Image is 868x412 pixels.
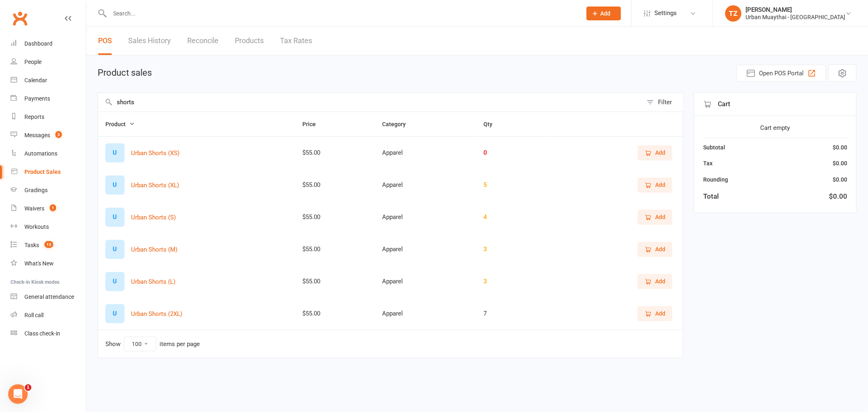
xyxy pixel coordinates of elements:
button: Filter [643,93,683,112]
div: $55.00 [302,278,367,285]
div: Set product image [105,240,125,259]
a: Reconcile [187,27,219,55]
a: Automations [11,145,86,163]
h1: Product sales [98,68,152,78]
a: People [11,53,86,71]
span: Category [382,121,415,127]
div: Waivers [24,205,44,212]
a: Sales History [128,27,171,55]
button: Category [382,119,415,129]
span: 1 [50,204,56,211]
span: Add [655,245,665,254]
span: Add [655,180,665,189]
div: Apparel [382,278,469,285]
button: Add [586,7,621,20]
div: $55.00 [302,214,367,221]
div: Automations [24,150,57,157]
div: Payments [24,95,50,102]
div: Gradings [24,187,48,193]
div: Filter [658,97,672,107]
a: Tax Rates [280,27,312,55]
div: $0.00 [829,191,847,202]
span: 3 [55,131,62,138]
div: Subtotal [703,143,725,152]
button: Add [638,145,672,160]
div: items per page [160,341,200,348]
a: POS [98,27,112,55]
button: Add [638,306,672,321]
div: Set product image [105,208,125,227]
button: Urban Shorts (2XL) [131,309,182,319]
div: People [24,59,42,65]
span: 13 [44,241,53,248]
div: $55.00 [302,182,367,188]
div: Roll call [24,312,44,318]
a: Calendar [11,71,86,90]
span: Add [655,148,665,157]
div: Urban Muaythai - [GEOGRAPHIC_DATA] [746,13,845,21]
div: 4 [483,214,539,221]
div: Tax [703,159,713,168]
span: Add [655,309,665,318]
a: Class kiosk mode [11,324,86,343]
div: Calendar [24,77,47,83]
button: Price [302,119,325,129]
div: $55.00 [302,310,367,317]
div: Show [105,337,200,351]
a: Product Sales [11,163,86,181]
div: Apparel [382,246,469,253]
div: Apparel [382,149,469,156]
span: Settings [654,4,677,22]
div: Apparel [382,182,469,188]
div: Apparel [382,214,469,221]
div: 5 [483,182,539,188]
a: Messages 3 [11,126,86,145]
div: Set product image [105,143,125,162]
div: Set product image [105,272,125,291]
a: What's New [11,254,86,273]
a: Dashboard [11,35,86,53]
a: Payments [11,90,86,108]
a: Clubworx [10,8,30,28]
div: 7 [483,310,539,317]
a: Workouts [11,218,86,236]
span: Add [601,10,611,17]
a: Roll call [11,306,86,324]
div: What's New [24,260,54,267]
div: Total [703,191,719,202]
input: Search products by name, or scan product code [98,93,643,112]
button: Urban Shorts (M) [131,245,177,254]
a: Tasks 13 [11,236,86,254]
div: $0.00 [833,143,847,152]
a: Gradings [11,181,86,199]
span: Product [105,121,135,127]
div: Dashboard [24,40,52,47]
button: Urban Shorts (S) [131,213,176,222]
button: Add [638,274,672,289]
div: 3 [483,246,539,253]
button: Add [638,178,672,192]
span: 1 [25,384,31,391]
button: Add [638,210,672,224]
button: Open POS Portal [737,65,826,82]
div: 3 [483,278,539,285]
button: Urban Shorts (L) [131,277,175,287]
button: Urban Shorts (XS) [131,148,179,158]
div: Workouts [24,224,49,230]
button: Product [105,119,135,129]
div: Set product image [105,175,125,195]
div: Reports [24,114,44,120]
div: Cart empty [703,123,847,133]
a: Reports [11,108,86,126]
div: General attendance [24,294,74,300]
div: Set product image [105,304,125,323]
div: $0.00 [833,175,847,184]
a: General attendance kiosk mode [11,288,86,306]
input: Search... [107,8,576,19]
div: Tasks [24,242,39,248]
div: Product Sales [24,169,61,175]
span: Add [655,213,665,221]
iframe: Intercom live chat [8,384,28,404]
button: Add [638,242,672,256]
a: Waivers 1 [11,199,86,218]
